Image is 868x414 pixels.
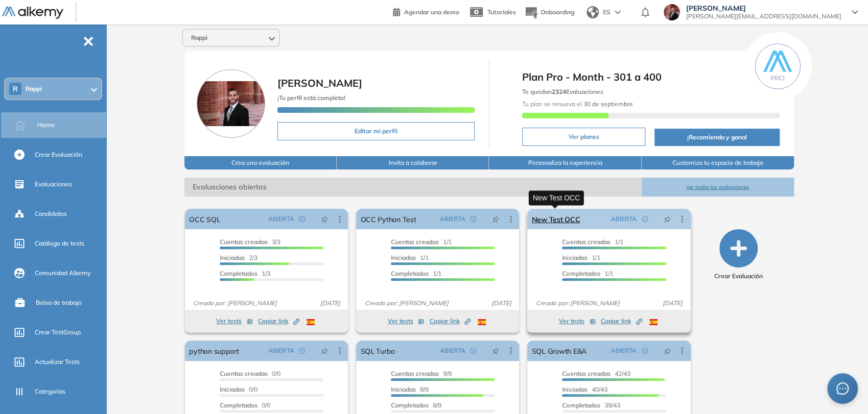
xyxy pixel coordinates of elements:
span: Creado por: [PERSON_NAME] [531,299,623,308]
span: 0/0 [220,401,270,409]
button: Ver tests [559,315,596,327]
button: Copiar link [258,315,299,327]
span: pushpin [664,347,671,355]
span: Cuentas creadas [562,238,610,246]
span: 42/43 [562,370,630,377]
span: Agendar una demo [404,8,459,16]
span: Iniciadas [562,254,587,261]
span: [PERSON_NAME] [686,4,841,12]
a: New Test OCC [531,209,580,229]
span: check-circle [642,216,648,222]
span: check-circle [470,348,476,354]
button: Ver tests [216,315,253,327]
span: 1/3 [220,270,270,277]
span: 9/9 [391,370,452,377]
span: Crear Evaluación [714,272,763,281]
span: ES [603,8,611,17]
button: Crear Evaluación [714,229,763,281]
span: ABIERTA [439,346,465,355]
span: Tutoriales [487,8,516,16]
span: Completados [391,401,429,409]
button: pushpin [313,343,336,359]
img: Logo [2,7,63,19]
span: ¡Tu perfil está completo! [277,94,345,102]
span: Copiar link [429,316,471,326]
span: Completados [562,270,600,277]
span: Completados [220,401,257,409]
span: Comunidad Alkemy [35,269,90,278]
span: 1/1 [562,238,623,246]
a: OCC Python Test [360,209,416,229]
span: Actualizar Tests [35,357,80,367]
span: check-circle [299,216,305,222]
span: Cuentas creadas [220,370,268,377]
span: Crear TestGroup [35,328,81,337]
span: ABIERTA [611,346,637,355]
span: check-circle [642,348,648,354]
span: [DATE] [316,299,344,308]
span: ABIERTA [611,214,637,224]
span: 1/1 [391,270,441,277]
span: Tu plan se renueva el [522,100,633,108]
span: [PERSON_NAME] [277,77,362,89]
div: New Test OCC [529,190,584,205]
button: pushpin [656,343,678,359]
span: 40/43 [562,385,607,393]
button: Customiza tu espacio de trabajo [642,156,794,169]
span: ABIERTA [439,214,465,224]
span: 1/1 [562,254,600,261]
span: Cuentas creadas [220,238,268,246]
span: 8/9 [391,401,441,409]
span: 1/1 [562,270,613,277]
span: Evaluaciones abiertas [184,178,641,197]
span: Plan Pro - Month - 301 a 400 [522,69,780,85]
span: [DATE] [487,299,515,308]
button: Copiar link [601,315,642,327]
button: Onboarding [524,2,574,23]
span: Completados [391,270,429,277]
b: 30 de septiembre [582,100,633,108]
span: check-circle [299,348,305,354]
span: Catálogo de tests [35,239,84,248]
span: Evaluaciones [35,180,72,189]
span: Iniciadas [562,385,587,393]
span: Rappi [191,34,207,42]
span: Copiar link [258,316,299,326]
button: pushpin [313,211,336,227]
span: Bolsa de trabajo [36,298,82,307]
button: Invita a colaborar [337,156,489,169]
span: Completados [220,270,257,277]
span: [DATE] [659,299,687,308]
span: Copiar link [601,316,642,326]
span: [PERSON_NAME][EMAIL_ADDRESS][DOMAIN_NAME] [686,12,841,20]
button: ¡Recomienda y gana! [654,129,780,146]
button: pushpin [484,211,507,227]
span: pushpin [664,215,671,223]
img: ESP [478,319,486,325]
button: Ver planes [522,128,645,146]
span: 0/0 [220,370,280,377]
span: Cuentas creadas [391,370,439,377]
span: Completados [562,401,600,409]
span: Onboarding [541,8,574,16]
button: Copiar link [429,315,471,327]
span: Iniciadas [220,254,245,261]
span: Rappi [26,85,42,93]
span: 39/43 [562,401,620,409]
span: check-circle [470,216,476,222]
a: python support [189,340,239,361]
a: SQL Turbo [360,340,395,361]
span: Iniciadas [391,385,416,393]
span: Cuentas creadas [391,238,439,246]
button: Ver tests [387,315,424,327]
a: Agendar una demo [393,5,459,17]
span: message [836,382,849,395]
span: Categorías [35,387,65,396]
img: ESP [649,319,658,325]
a: SQL Growth E&A [531,340,586,361]
span: Te quedan Evaluaciones [522,88,603,95]
span: 2/3 [220,254,257,261]
button: Crea una evaluación [184,156,337,169]
button: pushpin [656,211,678,227]
span: Candidatos [35,209,67,218]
